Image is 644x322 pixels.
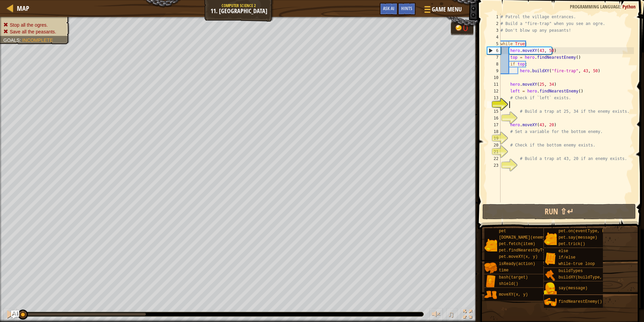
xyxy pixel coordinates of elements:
[499,292,528,297] span: moveXY(x, y)
[484,239,497,251] img: portrait.png
[3,28,65,35] li: Save all the peasants.
[487,135,501,142] div: 19
[499,235,547,240] span: [DOMAIN_NAME](enemy)
[419,3,466,19] button: Game Menu
[463,24,470,33] div: 0
[487,34,501,41] div: 4
[484,262,497,274] img: portrait.png
[11,311,19,319] button: Ask AI
[487,155,501,162] div: 22
[401,5,412,11] span: Hints
[558,299,602,304] span: findNearestEnemy()
[558,286,587,291] span: say(message)
[558,242,585,246] span: pet.trick()
[499,262,535,266] span: isReady(action)
[558,262,595,266] span: while-true loop
[620,3,622,10] span: :
[487,41,501,47] div: 5
[487,162,501,169] div: 23
[20,37,22,43] span: :
[484,275,497,288] img: portrait.png
[487,95,501,101] div: 13
[380,3,398,15] button: Ask AI
[487,61,501,68] div: 8
[10,29,56,34] span: Save all the peasants.
[487,68,501,74] div: 9
[446,308,458,322] button: ♫
[499,281,518,286] span: shield()
[487,128,501,135] div: 18
[487,27,501,34] div: 3
[544,232,557,245] img: portrait.png
[3,22,65,28] li: Stop all the ogres.
[487,122,501,128] div: 17
[482,204,636,219] button: Run ⇧↵
[487,149,501,155] div: 21
[499,254,538,259] span: pet.moveXY(x, y)
[558,269,583,273] span: buildTypes
[544,252,557,265] img: portrait.png
[622,3,636,10] span: Python
[487,74,501,81] div: 10
[448,309,454,319] span: ♫
[570,3,620,10] span: Programming language
[451,21,474,35] div: Team 'humans' has 0 gold.
[3,37,20,43] span: Goals
[544,282,557,295] img: portrait.png
[487,20,501,27] div: 2
[558,235,597,240] span: pet.say(message)
[3,308,17,322] button: Ctrl + P: Pause
[558,275,617,280] span: buildXY(buildType, x, y)
[487,14,501,20] div: 1
[461,308,474,322] button: Toggle fullscreen
[558,255,575,260] span: if/else
[558,249,568,253] span: else
[487,101,501,108] div: 14
[13,4,29,13] a: Map
[487,142,501,149] div: 20
[484,289,497,301] img: portrait.png
[383,5,394,11] span: Ask AI
[10,22,48,28] span: Stop all the ogres.
[544,269,557,281] img: portrait.png
[544,296,557,308] img: portrait.png
[487,115,501,122] div: 16
[499,248,564,253] span: pet.findNearestByType(type)
[429,308,443,322] button: Adjust volume
[17,4,29,13] span: Map
[487,47,501,54] div: 6
[499,229,506,234] span: pet
[22,37,53,43] span: Incomplete
[499,242,535,246] span: pet.fetch(item)
[499,275,528,280] span: bash(target)
[487,81,501,88] div: 11
[487,88,501,95] div: 12
[432,5,462,14] span: Game Menu
[558,229,621,234] span: pet.on(eventType, handler)
[487,54,501,61] div: 7
[487,108,501,115] div: 15
[499,268,509,273] span: time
